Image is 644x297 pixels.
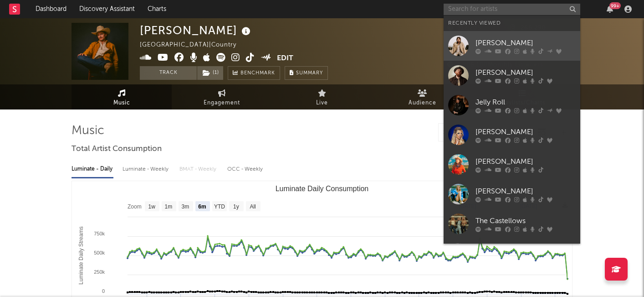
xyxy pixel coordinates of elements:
[475,215,576,226] div: The Castellows
[444,61,580,90] a: [PERSON_NAME]
[78,226,84,284] text: Luminate Daily Streams
[285,66,328,80] button: Summary
[72,162,113,177] div: Luminate - Daily
[444,4,580,15] input: Search for artists
[148,203,156,210] text: 1w
[444,90,580,120] a: Jelly Roll
[439,129,535,136] input: Search by song name or URL
[198,203,206,210] text: 6m
[444,150,580,179] a: [PERSON_NAME]
[475,186,576,197] div: [PERSON_NAME]
[276,185,369,193] text: Luminate Daily Consumption
[72,144,162,155] span: Total Artist Consumption
[409,98,436,109] span: Audience
[214,203,225,210] text: YTD
[197,66,224,80] span: ( 1 )
[227,162,264,177] div: OCC - Weekly
[296,71,323,76] span: Summary
[609,2,621,9] div: 99 +
[444,239,580,268] a: [PERSON_NAME]
[233,203,239,210] text: 1y
[228,66,280,80] a: Benchmark
[607,5,613,13] button: 99+
[182,203,189,210] text: 3m
[475,67,576,78] div: [PERSON_NAME]
[277,53,293,64] button: Edit
[475,97,576,108] div: Jelly Roll
[475,37,576,48] div: [PERSON_NAME]
[140,66,197,80] button: Track
[272,84,372,109] a: Live
[72,84,172,109] a: Music
[316,98,328,109] span: Live
[204,98,240,109] span: Engagement
[448,18,576,29] div: Recently Viewed
[372,84,472,109] a: Audience
[94,250,105,255] text: 500k
[444,179,580,209] a: [PERSON_NAME]
[444,31,580,61] a: [PERSON_NAME]
[172,84,272,109] a: Engagement
[250,203,256,210] text: All
[165,203,173,210] text: 1m
[113,98,130,109] span: Music
[444,209,580,239] a: The Castellows
[475,126,576,137] div: [PERSON_NAME]
[475,156,576,167] div: [PERSON_NAME]
[140,23,253,38] div: [PERSON_NAME]
[197,66,223,80] button: (1)
[444,120,580,150] a: [PERSON_NAME]
[102,288,105,294] text: 0
[123,162,170,177] div: Luminate - Weekly
[128,203,142,210] text: Zoom
[240,68,275,79] span: Benchmark
[140,40,247,51] div: [GEOGRAPHIC_DATA] | Country
[94,231,105,236] text: 750k
[94,269,105,275] text: 250k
